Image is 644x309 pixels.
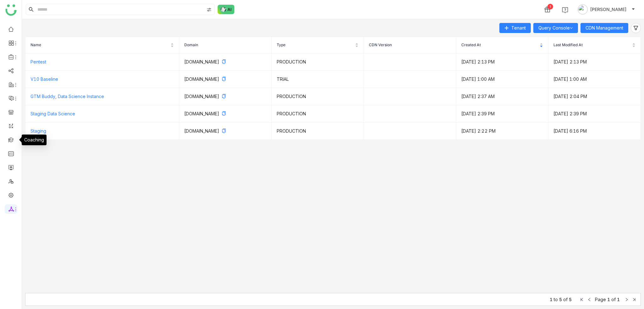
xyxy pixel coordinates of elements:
[548,88,641,105] td: [DATE] 2:04 PM
[595,297,606,302] span: Page
[547,4,553,9] div: 1
[562,7,568,13] img: help.svg
[554,297,558,302] span: to
[586,25,623,31] span: CDN Management
[184,58,266,65] p: [DOMAIN_NAME]
[184,76,266,83] p: [DOMAIN_NAME]
[580,23,628,33] button: CDN Management
[548,53,641,71] td: [DATE] 2:13 PM
[364,37,456,53] th: CDN Version
[456,53,549,71] td: [DATE] 2:13 PM
[617,297,620,302] span: 1
[272,105,364,123] td: PRODUCTION
[533,23,578,33] button: Query Console
[511,25,526,31] span: Tenant
[31,128,46,134] a: Staging
[499,23,531,33] button: Tenant
[272,123,364,140] td: PRODUCTION
[272,53,364,71] td: PRODUCTION
[272,88,364,105] td: PRODUCTION
[559,297,562,302] span: 5
[184,93,266,100] p: [DOMAIN_NAME]
[31,76,58,82] a: V10 Baseline
[538,25,573,30] a: Query Console
[207,7,212,12] img: search-type.svg
[184,128,266,135] p: [DOMAIN_NAME]
[456,88,549,105] td: [DATE] 2:37 AM
[611,297,616,302] span: of
[5,4,17,16] img: logo
[550,297,552,302] span: 1
[22,135,47,145] div: Coaching
[31,94,104,99] a: GTM Buddy, Data Science Instance
[590,6,626,13] span: [PERSON_NAME]
[578,4,588,14] img: avatar
[31,59,46,64] a: Pentest
[456,71,549,88] td: [DATE] 1:00 AM
[218,5,235,14] img: ask-buddy-normal.svg
[576,4,636,14] button: [PERSON_NAME]
[184,110,266,117] p: [DOMAIN_NAME]
[548,123,641,140] td: [DATE] 6:16 PM
[456,123,549,140] td: [DATE] 2:22 PM
[272,71,364,88] td: TRIAL
[548,105,641,123] td: [DATE] 2:39 PM
[456,105,549,123] td: [DATE] 2:39 PM
[179,37,272,53] th: Domain
[548,71,641,88] td: [DATE] 1:00 AM
[563,297,568,302] span: of
[569,297,572,302] span: 5
[607,297,610,302] span: 1
[31,111,75,116] a: Staging Data Science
